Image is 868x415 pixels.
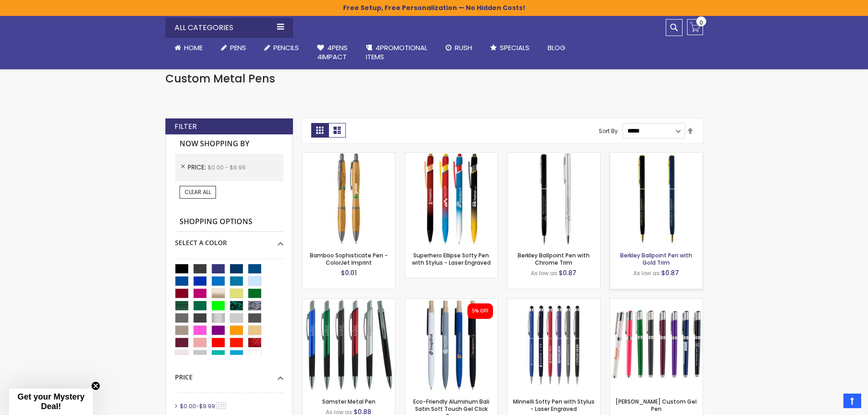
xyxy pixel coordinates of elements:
a: Pencils [255,38,308,58]
span: $0.87 [661,268,679,277]
span: Specials [500,43,529,52]
a: Bamboo Sophisticate Pen - ColorJet Imprint [310,251,388,266]
span: 195 [216,402,226,409]
span: $0.00 [180,402,196,410]
a: Samster Metal Pen [322,398,375,405]
strong: Grid [311,123,329,138]
span: As low as [633,269,660,277]
span: 4Pens 4impact [317,43,348,61]
a: [PERSON_NAME] Custom Gel Pen [616,398,697,413]
span: Home [184,43,203,52]
a: Samster Metal Pen [303,298,395,306]
span: Clear All [185,188,211,196]
span: Get your Mystery Deal! [17,392,84,411]
span: As low as [531,269,557,277]
span: $0.01 [341,268,357,277]
a: Home [165,38,212,58]
a: Minnelli Softy Pen with Stylus - Laser Engraved [508,298,600,306]
strong: Now Shopping by [175,134,283,154]
a: 4Pens4impact [308,38,357,67]
a: Bamboo Sophisticate Pen - ColorJet Imprint [303,152,395,160]
img: Samster Metal Pen [303,299,395,391]
span: Blog [548,43,565,52]
div: All Categories [165,18,293,38]
span: Price [188,163,208,172]
a: Superhero Ellipse Softy Pen with Stylus - Laser Engraved [412,251,491,266]
a: Earl Custom Gel Pen [610,298,703,306]
span: 0 [699,18,703,27]
a: Berkley Ballpoint Pen with Chrome Trim [508,152,600,160]
a: Blog [539,38,575,58]
div: Price [175,366,283,382]
a: 0 [687,19,703,35]
a: $0.00-$9.99195 [178,402,230,410]
span: $0.87 [559,268,576,277]
label: Sort By [599,127,618,134]
a: Specials [481,38,539,58]
a: Eco-Friendly Aluminum Bali Satin Soft Touch Gel Click Pen [405,298,498,306]
div: Get your Mystery Deal!Close teaser [9,389,93,415]
a: Minnelli Softy Pen with Stylus - Laser Engraved [513,398,595,413]
span: Pencils [273,43,299,52]
span: $9.99 [199,402,215,410]
a: Berkley Ballpoint Pen with Gold Trim [610,152,703,160]
img: Earl Custom Gel Pen [610,299,703,391]
img: Superhero Ellipse Softy Pen with Stylus - Laser Engraved [405,153,498,245]
span: Pens [230,43,246,52]
strong: Shopping Options [175,212,283,232]
div: Select A Color [175,232,283,247]
a: Pens [212,38,255,58]
a: Berkley Ballpoint Pen with Gold Trim [620,251,692,266]
a: Clear All [180,186,216,199]
span: Rush [455,43,472,52]
a: Rush [437,38,481,58]
span: $0.00 - $9.99 [208,164,246,171]
a: 4PROMOTIONALITEMS [357,38,437,67]
img: Eco-Friendly Aluminum Bali Satin Soft Touch Gel Click Pen [405,299,498,391]
h1: Custom Metal Pens [165,72,703,86]
a: Berkley Ballpoint Pen with Chrome Trim [518,251,590,266]
a: Superhero Ellipse Softy Pen with Stylus - Laser Engraved [405,152,498,160]
strong: Filter [175,122,197,132]
div: 5% OFF [472,308,488,314]
img: Berkley Ballpoint Pen with Gold Trim [610,153,703,245]
span: 4PROMOTIONAL ITEMS [366,43,427,61]
button: Close teaser [91,381,100,390]
img: Bamboo Sophisticate Pen - ColorJet Imprint [303,153,395,245]
img: Berkley Ballpoint Pen with Chrome Trim [508,153,600,245]
img: Minnelli Softy Pen with Stylus - Laser Engraved [508,299,600,391]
